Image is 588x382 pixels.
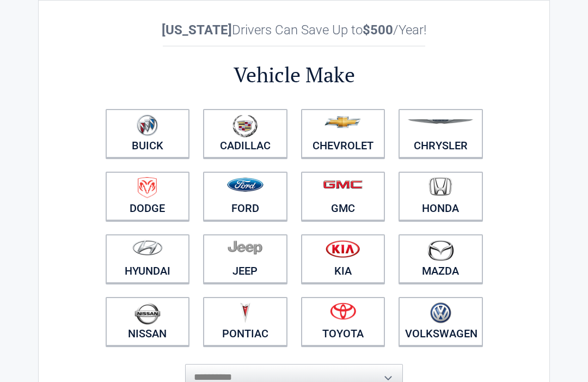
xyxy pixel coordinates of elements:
[106,172,190,221] a: Dodge
[399,172,483,221] a: Honda
[203,297,287,346] a: Pontiac
[301,234,385,283] a: Kia
[326,240,360,258] img: kia
[99,22,489,38] h2: Drivers Can Save Up to /Year
[301,297,385,346] a: Toyota
[323,180,363,189] img: gmc
[162,22,232,38] b: [US_STATE]
[203,234,287,283] a: Jeep
[430,302,451,324] img: volkswagen
[99,61,489,89] h2: Vehicle Make
[228,240,262,255] img: jeep
[407,119,474,124] img: chrysler
[132,240,163,256] img: hyundai
[399,234,483,283] a: Mazda
[301,109,385,158] a: Chevrolet
[363,22,393,38] b: $500
[203,109,287,158] a: Cadillac
[227,178,264,192] img: ford
[330,302,356,320] img: toyota
[203,172,287,221] a: Ford
[399,109,483,158] a: Chrysler
[232,114,258,137] img: cadillac
[106,234,190,283] a: Hyundai
[301,172,385,221] a: GMC
[134,302,161,325] img: nissan
[240,302,250,323] img: pontiac
[427,240,454,261] img: mazda
[399,297,483,346] a: Volkswagen
[106,297,190,346] a: Nissan
[137,114,158,136] img: buick
[138,177,157,198] img: dodge
[429,177,452,196] img: honda
[106,109,190,158] a: Buick
[324,116,361,128] img: chevrolet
